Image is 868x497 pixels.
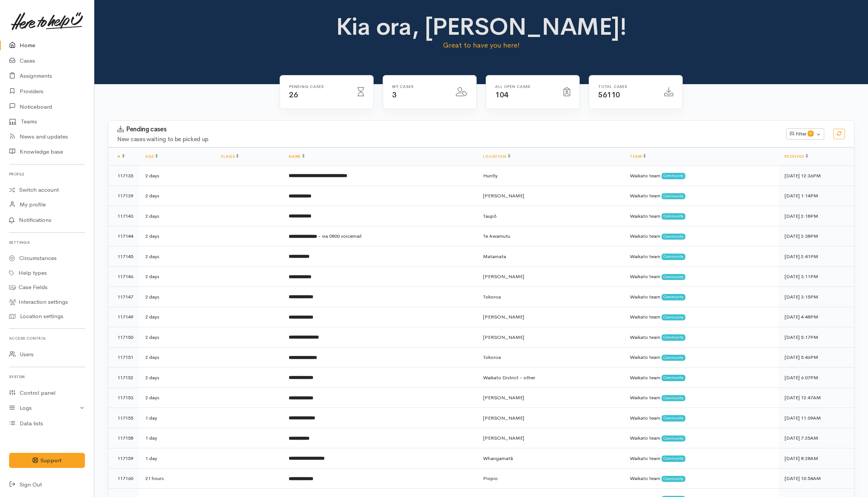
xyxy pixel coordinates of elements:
td: 1 day [139,428,215,448]
span: [PERSON_NAME] [483,334,524,340]
span: Community [662,415,685,421]
td: 1 day [139,448,215,469]
td: Waikato team [624,206,779,226]
td: [DATE] 4:48PM [779,307,854,327]
span: Community [662,193,685,199]
td: [DATE] 11:09AM [779,408,854,428]
td: [DATE] 5:17PM [779,327,854,348]
button: Filter0 [786,128,824,140]
span: Whangamatā [483,455,513,462]
td: 117150 [108,327,139,348]
td: 117160 [108,468,139,489]
td: Waikato team [624,246,779,267]
span: Huntly [483,172,497,179]
td: Waikato team [624,468,779,489]
span: Community [662,435,685,442]
td: 117144 [108,226,139,246]
span: Community [662,213,685,219]
a: # [117,154,125,159]
td: 117146 [108,266,139,287]
td: 2 days [139,186,215,206]
a: Name [289,154,305,159]
td: Waikato team [624,347,779,368]
td: 2 days [139,388,215,408]
h6: Pending cases [289,85,348,89]
td: Waikato team [624,428,779,448]
h6: Total cases [598,85,655,89]
h6: My cases [392,85,447,89]
span: Community [662,274,685,280]
td: 2 days [139,287,215,307]
p: Great to have you here! [297,40,666,51]
td: Waikato team [624,186,779,206]
td: [DATE] 2:38PM [779,226,854,246]
a: Received [785,154,808,159]
span: Community [662,455,685,462]
span: 104 [495,90,508,100]
span: Community [662,294,685,300]
td: 2 days [139,206,215,226]
td: Waikato team [624,448,779,469]
td: 2 days [139,226,215,246]
td: 117158 [108,428,139,448]
td: 117153 [108,388,139,408]
td: [DATE] 2:18PM [779,206,854,226]
span: Waikato District - other [483,374,535,381]
td: 2 days [139,347,215,368]
td: Waikato team [624,287,779,307]
td: Waikato team [624,166,779,186]
span: Community [662,254,685,260]
td: 2 days [139,246,215,267]
span: [PERSON_NAME] [483,314,524,320]
span: Tokoroa [483,354,501,360]
h3: Pending cases [117,126,777,133]
a: Age [145,154,158,159]
td: [DATE] 6:07PM [779,368,854,388]
td: Waikato team [624,307,779,327]
td: Waikato team [624,327,779,348]
h6: System [9,372,85,382]
td: 21 hours [139,468,215,489]
td: [DATE] 7:25AM [779,428,854,448]
td: 2 days [139,307,215,327]
td: [DATE] 3:15PM [779,287,854,307]
span: [PERSON_NAME] [483,394,524,401]
h6: All Open cases [495,85,554,89]
span: Community [662,314,685,320]
td: Waikato team [624,226,779,246]
td: Waikato team [624,266,779,287]
td: [DATE] 12:36PM [779,166,854,186]
span: 26 [289,90,298,100]
button: Support [9,453,85,468]
h6: Settings [9,237,85,248]
h1: Kia ora, [PERSON_NAME]! [297,14,666,40]
span: [PERSON_NAME] [483,435,524,441]
span: Te Awamutu [483,233,510,239]
td: 2 days [139,327,215,348]
span: Matamata [483,253,506,260]
span: Community [662,334,685,340]
td: 117155 [108,408,139,428]
span: Piopio [483,475,498,482]
td: 117147 [108,287,139,307]
td: 2 days [139,368,215,388]
span: Community [662,476,685,482]
span: Community [662,355,685,361]
td: 117139 [108,186,139,206]
span: 56110 [598,90,620,100]
span: Tokoroa [483,294,501,300]
span: 3 [392,90,397,100]
td: [DATE] 1:14PM [779,186,854,206]
td: 117151 [108,347,139,368]
h4: New cases waiting to be picked up [117,136,777,143]
td: Waikato team [624,388,779,408]
span: [PERSON_NAME] [483,415,524,421]
span: Community [662,375,685,381]
a: Team [630,154,645,159]
span: - via 0800 voicemail [318,233,362,239]
span: 0 [808,131,814,137]
td: [DATE] 2:41PM [779,246,854,267]
span: Community [662,234,685,240]
td: 117149 [108,307,139,327]
td: 117159 [108,448,139,469]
